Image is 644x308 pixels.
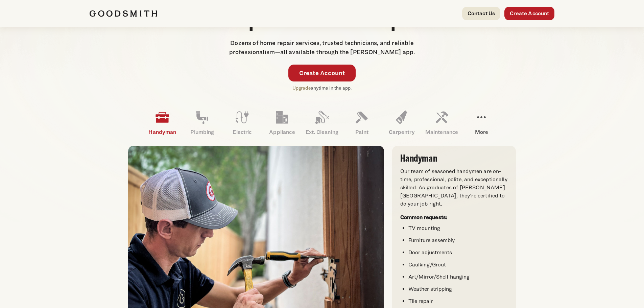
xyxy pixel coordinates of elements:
[408,297,508,305] li: Tile repair
[182,105,222,140] a: Plumbing
[288,65,356,81] a: Create Account
[400,214,448,220] strong: Common requests:
[504,7,554,20] a: Create Account
[461,105,501,140] a: More
[461,128,501,136] p: More
[408,285,508,293] li: Weather stripping
[142,128,182,136] p: Handyman
[382,105,422,140] a: Carpentry
[262,105,302,140] a: Appliance
[90,10,157,17] img: Goodsmith
[229,39,415,55] span: Dozens of home repair services, trusted technicians, and reliable professionalism—all available t...
[342,128,382,136] p: Paint
[382,128,422,136] p: Carpentry
[408,236,508,244] li: Furniture assembly
[142,105,182,140] a: Handyman
[302,105,342,140] a: Ext. Cleaning
[422,105,461,140] a: Maintenance
[408,261,508,269] li: Caulking/Grout
[262,128,302,136] p: Appliance
[342,105,382,140] a: Paint
[302,128,342,136] p: Ext. Cleaning
[408,273,508,281] li: Art/Mirror/Shelf hanging
[222,128,262,136] p: Electric
[292,85,311,91] a: Upgrade
[292,84,352,92] p: anytime in the app.
[408,248,508,257] li: Door adjustments
[462,7,501,20] a: Contact Us
[408,224,508,232] li: TV mounting
[400,167,508,208] p: Our team of seasoned handymen are on-time, professional, polite, and exceptionally skilled. As gr...
[182,128,222,136] p: Plumbing
[422,128,461,136] p: Maintenance
[222,105,262,140] a: Electric
[400,154,508,163] h3: Handyman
